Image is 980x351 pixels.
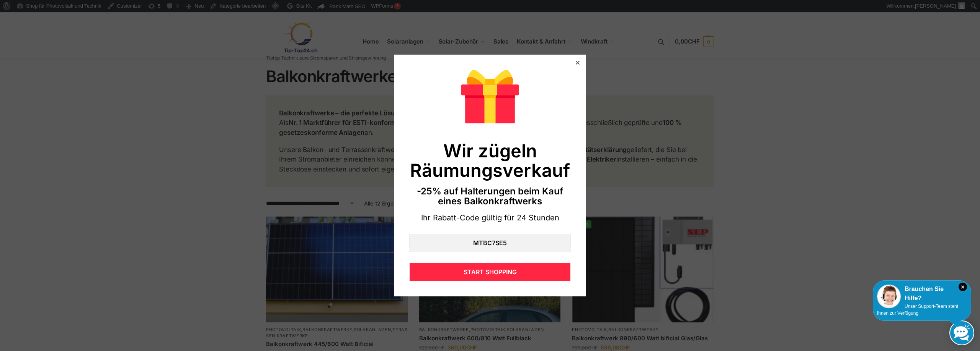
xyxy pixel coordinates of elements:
span: Unser Support-Team steht Ihnen zur Verfügung [877,304,958,316]
div: START SHOPPING [410,263,570,281]
div: Wir zügeln Räumungsverkauf [410,141,570,180]
div: MTBC7SE5 [410,234,570,252]
div: MTBC7SE5 [473,240,507,246]
img: Customer service [877,285,901,308]
div: -25% auf Halterungen beim Kauf eines Balkonkraftwerks [410,186,570,207]
div: Brauchen Sie Hilfe? [877,285,967,303]
div: Ihr Rabatt-Code gültig für 24 Stunden [410,213,570,223]
i: Schließen [959,283,967,291]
